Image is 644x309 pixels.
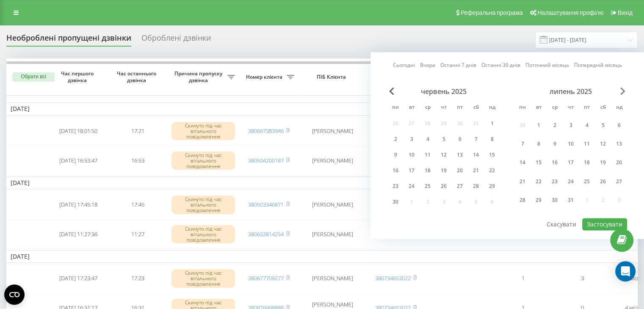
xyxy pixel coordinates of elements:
div: 6 [454,134,465,145]
div: 10 [565,138,576,149]
div: пн 30 черв 2025 р. [387,196,404,208]
div: липень 2025 [514,87,627,96]
div: пт 25 лип 2025 р. [579,174,595,190]
div: пн 2 черв 2025 р. [387,133,404,146]
div: нд 29 черв 2025 р. [484,180,500,193]
div: 29 [486,181,498,192]
div: 3 [565,120,576,131]
div: Скинуто під час вітального повідомлення [171,225,235,244]
td: [DATE] 16:53:47 [49,147,108,175]
td: 17:23 [108,265,167,292]
td: [DATE] 17:45:18 [49,191,108,219]
div: пт 11 лип 2025 р. [579,136,595,152]
div: 4 [581,120,592,131]
div: 31 [565,195,576,206]
td: [DATE] 18:01:50 [49,117,108,145]
div: 18 [422,165,433,176]
span: Вихід [618,9,633,16]
div: 9 [549,138,560,149]
div: чт 24 лип 2025 р. [563,174,579,190]
button: Скасувати [542,218,581,230]
div: 15 [486,149,498,160]
div: 16 [390,165,401,176]
div: пн 28 лип 2025 р. [514,193,531,208]
div: 7 [470,134,481,145]
span: ПІБ Клієнта [306,74,359,80]
button: Обрати всі [12,72,55,82]
div: вт 15 лип 2025 р. [531,155,547,171]
abbr: субота [597,102,609,114]
div: нд 8 черв 2025 р. [484,133,500,146]
button: Застосувати [582,218,627,230]
div: ср 9 лип 2025 р. [547,136,563,152]
div: 11 [422,149,433,160]
div: пн 14 лип 2025 р. [514,155,531,171]
div: сб 19 лип 2025 р. [595,155,611,171]
div: вт 1 лип 2025 р. [531,117,547,133]
div: ср 18 черв 2025 р. [420,164,436,177]
a: 380734653022 [375,274,411,282]
div: 21 [470,165,481,176]
div: чт 31 лип 2025 р. [563,193,579,208]
a: 380667383946 [248,127,284,135]
div: нд 15 черв 2025 р. [484,149,500,161]
div: 8 [533,138,544,149]
a: 380503346871 [248,201,284,208]
div: ср 23 лип 2025 р. [547,174,563,190]
div: нд 13 лип 2025 р. [611,136,627,152]
td: [PERSON_NAME] [299,265,366,292]
div: Скинуто під час вітального повідомлення [171,269,235,288]
a: Поточний місяць [525,61,569,69]
span: Previous Month [389,87,394,95]
td: [DATE] 11:27:36 [49,221,108,248]
button: Open CMP widget [4,284,25,305]
div: чт 5 черв 2025 р. [436,133,452,146]
div: нд 20 лип 2025 р. [611,155,627,171]
div: Скинуто під час вітального повідомлення [171,196,235,214]
td: [PERSON_NAME] [299,221,366,248]
td: 17:21 [108,117,167,145]
a: Вчора [420,61,435,69]
abbr: понеділок [516,102,529,114]
div: ср 25 черв 2025 р. [420,180,436,193]
div: пт 20 черв 2025 р. [452,164,468,177]
div: ср 30 лип 2025 р. [547,193,563,208]
div: Необроблені пропущені дзвінки [6,33,131,47]
div: чт 3 лип 2025 р. [563,117,579,133]
a: 380632814254 [248,230,284,238]
a: Сьогодні [393,61,415,69]
div: вт 8 лип 2025 р. [531,136,547,152]
div: 2 [549,120,560,131]
div: ср 16 лип 2025 р. [547,155,563,171]
span: Час останнього дзвінка [115,70,160,83]
abbr: вівторок [405,102,418,114]
span: Час першого дзвінка [55,70,101,83]
div: нд 27 лип 2025 р. [611,174,627,190]
span: Причина пропуску дзвінка [171,70,227,83]
td: [PERSON_NAME] [299,191,366,219]
div: пн 7 лип 2025 р. [514,136,531,152]
abbr: четвер [437,102,450,114]
div: 14 [517,157,528,168]
div: пт 27 черв 2025 р. [452,180,468,193]
div: 24 [406,181,417,192]
div: 23 [390,181,401,192]
span: Next Month [620,87,625,95]
div: 16 [549,157,560,168]
div: ср 2 лип 2025 р. [547,117,563,133]
div: 14 [470,149,481,160]
div: 7 [517,138,528,149]
div: 13 [614,138,625,149]
div: сб 26 лип 2025 р. [595,174,611,190]
div: Оброблені дзвінки [141,33,211,47]
div: 28 [517,195,528,206]
abbr: вівторок [532,102,545,114]
div: вт 22 лип 2025 р. [531,174,547,190]
div: Скинуто під час вітального повідомлення [171,152,235,170]
div: пт 18 лип 2025 р. [579,155,595,171]
div: пн 16 черв 2025 р. [387,164,404,177]
div: чт 10 лип 2025 р. [563,136,579,152]
div: вт 24 черв 2025 р. [404,180,420,193]
div: нд 1 черв 2025 р. [484,117,500,130]
div: сб 12 лип 2025 р. [595,136,611,152]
